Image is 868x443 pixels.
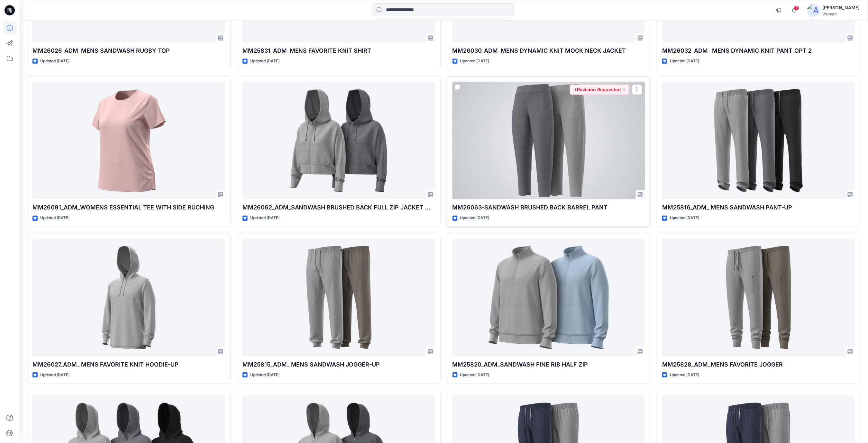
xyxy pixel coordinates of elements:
div: [PERSON_NAME] [823,4,860,12]
a: MM25815_ADM_ MENS SANDWASH JOGGER-UP [242,239,435,356]
p: Updated [DATE] [670,58,699,65]
a: MM26063-SANDWASH BRUSHED BACK BARREL PANT [452,82,645,199]
p: MM26026_ADM_MENS SANDWASH RUGBY TOP [32,46,225,55]
p: Updated [DATE] [250,372,279,378]
p: MM26062_ADM_SANDWASH BRUSHED BACK FULL ZIP JACKET OPT-1 [242,203,435,212]
a: MM26062_ADM_SANDWASH BRUSHED BACK FULL ZIP JACKET OPT-1 [242,82,435,199]
p: MM26030_ADM_MENS DYNAMIC KNIT MOCK NECK JACKET [452,46,645,55]
img: avatar [807,4,820,17]
a: MM25820_ADM_SANDWASH FINE RIB HALF ZIP [452,239,645,356]
div: Walmart [823,12,860,16]
p: Updated [DATE] [40,215,69,221]
p: MM26063-SANDWASH BRUSHED BACK BARREL PANT [452,203,645,212]
p: MM26032_ADM_ MENS DYNAMIC KNIT PANT_OPT 2 [662,46,855,55]
p: Updated [DATE] [40,372,69,378]
p: MM25815_ADM_ MENS SANDWASH JOGGER-UP [242,360,435,369]
p: MM25828_ADM_MENS FAVORITE JOGGER [662,360,855,369]
p: MM25816_ADM_ MENS SANDWASH PANT-UP [662,203,855,212]
p: MM25831_ADM_MENS FAVORITE KNIT SHIRT [242,46,435,55]
p: Updated [DATE] [460,58,489,65]
p: MM25820_ADM_SANDWASH FINE RIB HALF ZIP [452,360,645,369]
p: Updated [DATE] [460,215,489,221]
a: MM26091_ADM_WOMENS ESSENTIAL TEE WITH SIDE RUCHING [32,82,225,199]
p: Updated [DATE] [40,58,69,65]
a: MM26027_ADM_ MENS FAVORITE KNIT HOODIE-UP [32,239,225,356]
p: Updated [DATE] [670,215,699,221]
p: Updated [DATE] [250,58,279,65]
p: MM26091_ADM_WOMENS ESSENTIAL TEE WITH SIDE RUCHING [32,203,225,212]
p: Updated [DATE] [670,372,699,378]
p: MM26027_ADM_ MENS FAVORITE KNIT HOODIE-UP [32,360,225,369]
span: 7 [794,5,799,11]
a: MM25816_ADM_ MENS SANDWASH PANT-UP [662,82,855,199]
p: Updated [DATE] [250,215,279,221]
p: Updated [DATE] [460,372,489,378]
a: MM25828_ADM_MENS FAVORITE JOGGER [662,239,855,356]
